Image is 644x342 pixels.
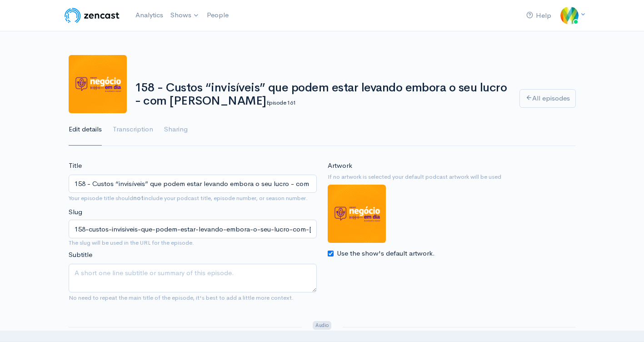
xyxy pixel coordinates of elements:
a: Analytics [132,5,167,25]
label: Slug [69,207,82,217]
small: If no artwork is selected your default podcast artwork will be used [328,172,576,181]
a: Help [523,6,555,25]
h1: 158 - Custos “invisíveis” que podem estar levando embora o seu lucro - com [PERSON_NAME] [135,81,509,107]
a: People [203,5,232,25]
small: No need to repeat the main title of the episode, it's best to add a little more context. [69,294,294,302]
small: The slug will be used in the URL for the episode. [69,238,317,247]
input: What is the episode's title? [69,175,317,193]
a: Edit details [69,113,102,146]
a: All episodes [519,89,576,108]
a: Sharing [164,113,188,146]
strong: not [133,194,144,202]
label: Artwork [328,161,352,171]
small: Your episode title should include your podcast title, episode number, or season number. [69,194,308,202]
input: title-of-episode [69,220,317,238]
label: Subtitle [69,250,92,260]
label: Use the show's default artwork. [337,248,435,259]
a: Shows [167,5,203,25]
small: Episode 161 [266,99,296,106]
a: Transcription [113,113,153,146]
span: Audio [313,321,331,330]
img: ZenCast Logo [63,6,121,25]
label: Title [69,161,82,171]
img: ... [560,6,579,25]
